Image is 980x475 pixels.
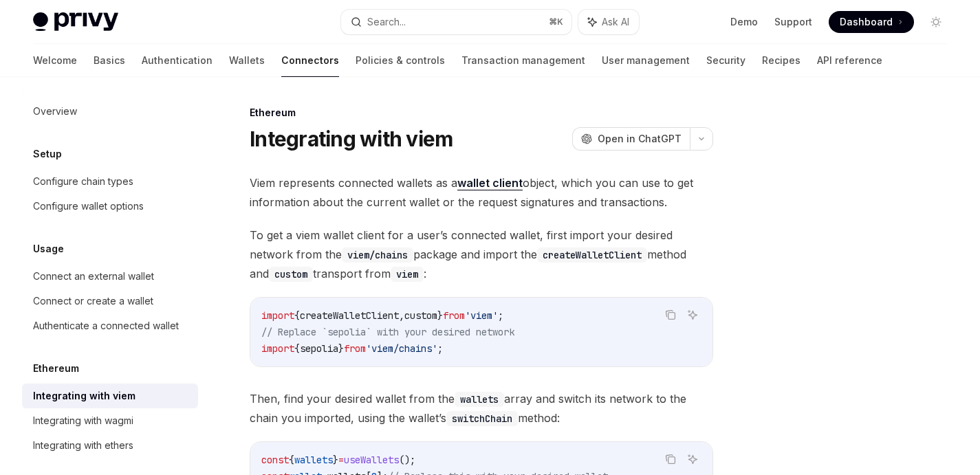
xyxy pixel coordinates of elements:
[33,44,77,77] a: Welcome
[33,293,153,309] div: Connect or create a wallet
[446,411,518,426] code: switchChain
[94,44,125,77] a: Basics
[261,326,514,338] span: // Replace `sepolia` with your desired network
[33,437,133,454] div: Integrating with ethers
[578,10,639,34] button: Ask AI
[684,306,701,324] button: Ask AI
[817,44,882,77] a: API reference
[457,176,523,190] a: wallet client
[33,146,62,162] h5: Setup
[356,44,445,77] a: Policies & controls
[250,106,713,120] div: Ethereum
[333,454,338,466] span: }
[300,309,399,322] span: createWalletClient
[289,454,294,466] span: {
[602,15,629,29] span: Ask AI
[250,173,713,212] span: Viem represents connected wallets as a object, which you can use to get information about the cur...
[33,198,144,214] div: Configure wallet options
[366,342,437,355] span: 'viem/chains'
[142,44,213,77] a: Authentication
[762,44,801,77] a: Recipes
[925,11,947,33] button: Toggle dark mode
[33,360,79,377] h5: Ethereum
[22,99,198,124] a: Overview
[455,392,504,407] code: wallets
[22,264,198,289] a: Connect an external wallet
[22,169,198,194] a: Configure chain types
[22,408,198,433] a: Integrating with wagmi
[294,309,300,322] span: {
[338,454,344,466] span: =
[465,309,498,322] span: 'viem'
[572,127,690,151] button: Open in ChatGPT
[706,44,745,77] a: Security
[662,306,679,324] button: Copy the contents from the code block
[33,103,77,120] div: Overview
[22,194,198,219] a: Configure wallet options
[338,342,344,355] span: }
[269,267,313,282] code: custom
[261,342,294,355] span: import
[537,247,647,263] code: createWalletClient
[294,342,300,355] span: {
[443,309,465,322] span: from
[250,225,713,283] span: To get a viem wallet client for a user’s connected wallet, first import your desired network from...
[33,173,133,190] div: Configure chain types
[294,454,333,466] span: wallets
[229,44,265,77] a: Wallets
[662,450,679,468] button: Copy the contents from the code block
[684,450,701,468] button: Ask AI
[22,384,198,408] a: Integrating with viem
[391,267,424,282] code: viem
[33,318,179,334] div: Authenticate a connected wallet
[404,309,437,322] span: custom
[498,309,503,322] span: ;
[367,14,406,30] div: Search...
[399,309,404,322] span: ,
[730,15,758,29] a: Demo
[457,176,523,190] strong: wallet client
[341,10,571,34] button: Search...⌘K
[344,454,399,466] span: useWallets
[33,12,118,32] img: light logo
[549,16,563,27] span: ⌘ K
[22,433,198,458] a: Integrating with ethers
[22,289,198,313] a: Connect or create a wallet
[22,313,198,338] a: Authenticate a connected wallet
[250,389,713,428] span: Then, find your desired wallet from the array and switch its network to the chain you imported, u...
[250,126,453,151] h1: Integrating with viem
[33,412,133,429] div: Integrating with wagmi
[281,44,339,77] a: Connectors
[33,388,135,404] div: Integrating with viem
[598,132,682,146] span: Open in ChatGPT
[342,247,413,263] code: viem/chains
[437,309,443,322] span: }
[261,454,289,466] span: const
[300,342,338,355] span: sepolia
[461,44,585,77] a: Transaction management
[344,342,366,355] span: from
[602,44,690,77] a: User management
[261,309,294,322] span: import
[840,15,893,29] span: Dashboard
[437,342,443,355] span: ;
[829,11,914,33] a: Dashboard
[33,268,154,285] div: Connect an external wallet
[399,454,415,466] span: ();
[33,241,64,257] h5: Usage
[774,15,812,29] a: Support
